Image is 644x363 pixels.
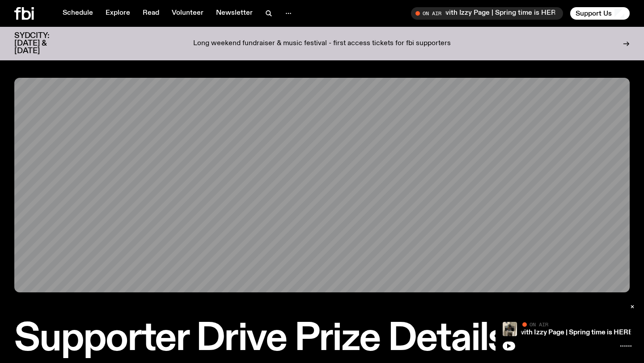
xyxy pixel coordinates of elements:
[57,7,98,20] a: Schedule
[137,7,165,20] a: Read
[100,7,136,20] a: Explore
[14,32,72,55] h3: SYDCITY: [DATE] & [DATE]
[211,7,258,20] a: Newsletter
[497,329,640,336] a: Lunch with Izzy Page | Spring time is HERE!!!!
[530,321,548,327] span: On Air
[193,40,451,48] p: Long weekend fundraiser & music festival - first access tickets for fbi supporters
[576,9,612,17] span: Support Us
[14,321,630,357] h1: Supporter Drive Prize Details
[411,7,563,20] button: On AirLunch with Izzy Page | Spring time is HERE!!!!
[570,7,630,20] button: Support Us
[166,7,209,20] a: Volunteer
